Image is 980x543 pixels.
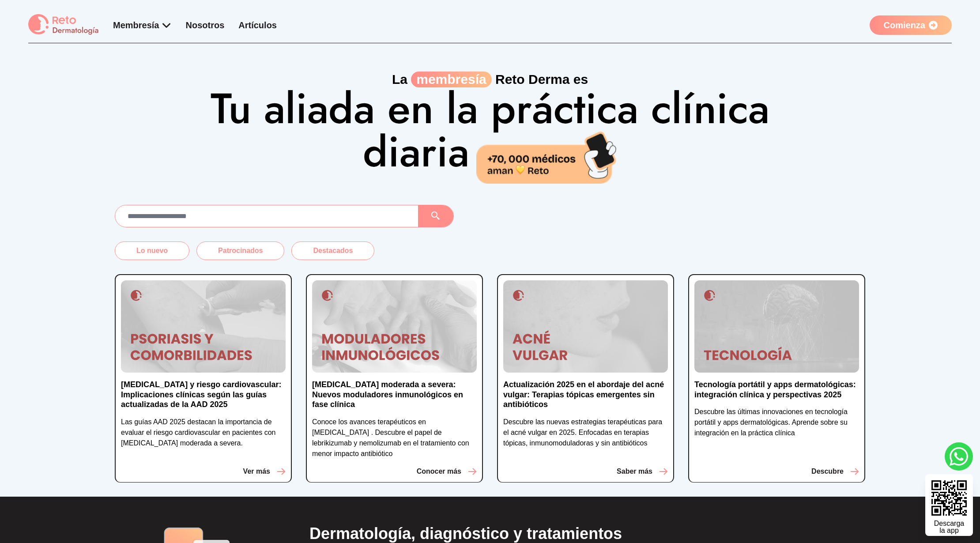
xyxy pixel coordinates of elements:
[115,241,189,260] button: Lo nuevo
[121,280,286,373] img: Psoriasis y riesgo cardiovascular: Implicaciones clínicas según las guías actualizadas de la AAD ...
[503,417,668,449] p: Descubre las nuevas estrategias terapéuticas para el acné vulgar en 2025. Enfocadas en terapias t...
[934,520,964,534] div: Descarga la app
[186,20,225,30] a: Nosotros
[243,466,270,477] p: Ver más
[476,130,618,183] img: 70,000 médicos aman Reto
[417,466,477,477] button: Conocer más
[207,87,773,183] h1: Tu aliada en la práctica clínica diaria
[312,280,477,373] img: Dermatitis atópica moderada a severa: Nuevos moduladores inmunológicos en fase clínica
[121,380,286,410] p: [MEDICAL_DATA] y riesgo cardiovascular: Implicaciones clínicas según las guías actualizadas de la...
[503,380,668,417] a: Actualización 2025 en el abordaje del acné vulgar: Terapias tópicas emergentes sin antibióticos
[115,72,865,87] p: La Reto Derma es
[196,241,284,260] button: Patrocinados
[945,442,973,471] a: whatsapp button
[291,241,374,260] button: Destacados
[121,417,286,449] p: Las guías AAD 2025 destacan la importancia de evaluar el riesgo cardiovascular en pacientes con [...
[811,466,859,477] button: Descubre
[617,466,668,477] button: Saber más
[694,407,859,438] p: Descubre las últimas innovaciones en tecnología portátil y apps dermatológicas. Aprende sobre su ...
[417,466,461,477] p: Conocer más
[694,280,859,373] img: Tecnología portátil y apps dermatológicas: integración clínica y perspectivas 2025
[694,380,859,407] a: Tecnología portátil y apps dermatológicas: integración clínica y perspectivas 2025
[411,72,491,87] span: membresía
[617,466,652,477] p: Saber más
[694,380,859,400] p: Tecnología portátil y apps dermatológicas: integración clínica y perspectivas 2025
[243,466,286,477] button: Ver más
[312,380,477,417] a: [MEDICAL_DATA] moderada a severa: Nuevos moduladores inmunológicos en fase clínica
[28,14,99,36] img: logo Reto dermatología
[870,15,952,35] a: Comienza
[113,19,172,31] div: Membresía
[238,20,277,30] a: Artículos
[312,380,477,410] p: [MEDICAL_DATA] moderada a severa: Nuevos moduladores inmunológicos en fase clínica
[312,417,477,459] p: Conoce los avances terapéuticos en [MEDICAL_DATA] . Descubre el papel de lebrikizumab y nemolizum...
[503,380,668,410] p: Actualización 2025 en el abordaje del acné vulgar: Terapias tópicas emergentes sin antibióticos
[121,380,286,417] a: [MEDICAL_DATA] y riesgo cardiovascular: Implicaciones clínicas según las guías actualizadas de la...
[503,280,668,373] img: Actualización 2025 en el abordaje del acné vulgar: Terapias tópicas emergentes sin antibióticos
[811,466,844,477] p: Descubre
